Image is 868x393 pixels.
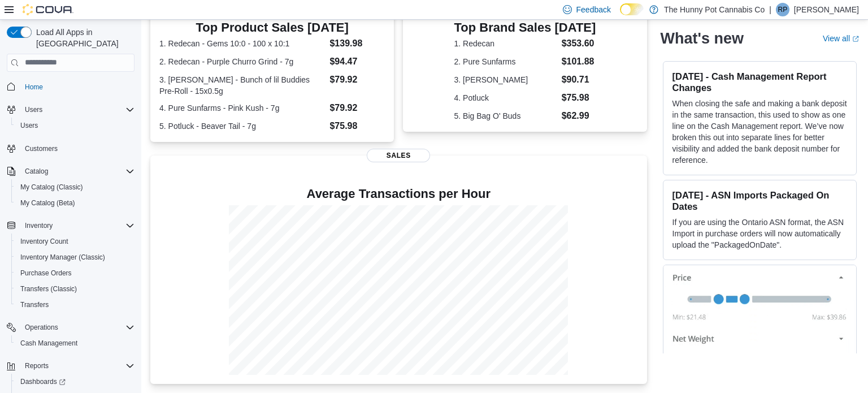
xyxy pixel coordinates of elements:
[16,282,134,296] span: Transfers (Classic)
[20,321,63,334] button: Operations
[620,3,644,15] input: Dark Mode
[25,83,43,92] span: Home
[20,121,38,130] span: Users
[20,300,49,309] span: Transfers
[20,142,62,156] a: Customers
[852,36,859,42] svg: External link
[20,237,68,246] span: Inventory Count
[23,4,73,15] img: Cova
[20,198,75,208] span: My Catalog (Beta)
[16,298,53,312] a: Transfers
[329,119,385,133] dd: $75.98
[672,98,847,166] p: When closing the safe and making a bank deposit in the same transaction, this used to show as one...
[20,165,53,178] button: Catalog
[16,196,134,210] span: My Catalog (Beta)
[769,3,771,16] p: |
[11,335,139,351] button: Cash Management
[329,73,385,87] dd: $79.92
[20,80,47,94] a: Home
[16,180,88,194] a: My Catalog (Classic)
[454,110,557,122] dt: 5. Big Bag O' Buds
[778,3,788,16] span: RP
[20,253,105,262] span: Inventory Manager (Classic)
[664,3,765,16] p: The Hunny Pot Cannabis Co
[776,3,789,16] div: Roger Pease
[16,375,134,388] span: Dashboards
[16,119,134,132] span: Users
[20,339,77,348] span: Cash Management
[20,103,47,116] button: Users
[20,141,134,156] span: Customers
[20,321,134,334] span: Operations
[159,21,385,34] h3: Top Product Sales [DATE]
[20,269,72,278] span: Purchase Orders
[25,167,48,176] span: Catalog
[329,55,385,68] dd: $94.47
[2,79,139,95] button: Home
[562,55,596,68] dd: $101.88
[16,266,134,280] span: Purchase Orders
[823,34,859,43] a: View allExternal link
[454,38,557,49] dt: 1. Redecan
[11,195,139,211] button: My Catalog (Beta)
[672,189,847,212] h3: [DATE] - ASN Imports Packaged On Dates
[562,73,596,87] dd: $90.71
[576,4,611,15] span: Feedback
[16,298,134,312] span: Transfers
[20,377,66,386] span: Dashboards
[454,21,596,34] h3: Top Brand Sales [DATE]
[20,359,53,373] button: Reports
[2,218,139,234] button: Inventory
[11,374,139,390] a: Dashboards
[16,266,76,280] a: Purchase Orders
[16,251,134,264] span: Inventory Manager (Classic)
[25,105,42,114] span: Users
[367,149,430,162] span: Sales
[25,323,58,332] span: Operations
[16,119,42,132] a: Users
[20,80,134,94] span: Home
[661,29,744,47] h2: What's new
[20,219,134,232] span: Inventory
[329,37,385,50] dd: $139.98
[11,179,139,195] button: My Catalog (Classic)
[329,101,385,115] dd: $79.92
[11,265,139,281] button: Purchase Orders
[11,281,139,297] button: Transfers (Classic)
[159,74,325,97] dt: 3. [PERSON_NAME] - Bunch of lil Buddies Pre-Roll - 15x0.5g
[20,183,83,192] span: My Catalog (Classic)
[16,336,134,350] span: Cash Management
[16,235,134,248] span: Inventory Count
[159,102,325,114] dt: 4. Pure Sunfarms - Pink Kush - 7g
[20,359,134,373] span: Reports
[16,375,70,388] a: Dashboards
[562,91,596,105] dd: $75.98
[454,92,557,103] dt: 4. Potluck
[20,165,134,178] span: Catalog
[2,102,139,118] button: Users
[16,235,73,248] a: Inventory Count
[11,234,139,249] button: Inventory Count
[2,163,139,179] button: Catalog
[454,74,557,85] dt: 3. [PERSON_NAME]
[25,361,49,370] span: Reports
[2,140,139,157] button: Customers
[159,120,325,132] dt: 5. Potluck - Beaver Tail - 7g
[11,249,139,265] button: Inventory Manager (Classic)
[672,71,847,93] h3: [DATE] - Cash Management Report Changes
[159,56,325,67] dt: 2. Redecan - Purple Churro Grind - 7g
[2,319,139,335] button: Operations
[11,297,139,313] button: Transfers
[159,38,325,49] dt: 1. Redecan - Gems 10:0 - 100 x 10:1
[32,27,134,49] span: Load All Apps in [GEOGRAPHIC_DATA]
[672,217,847,251] p: If you are using the Ontario ASN format, the ASN Import in purchase orders will now automatically...
[562,37,596,50] dd: $353.60
[159,187,638,201] h4: Average Transactions per Hour
[454,56,557,67] dt: 2. Pure Sunfarms
[20,219,57,232] button: Inventory
[16,196,80,210] a: My Catalog (Beta)
[16,336,82,350] a: Cash Management
[20,103,134,116] span: Users
[25,144,58,153] span: Customers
